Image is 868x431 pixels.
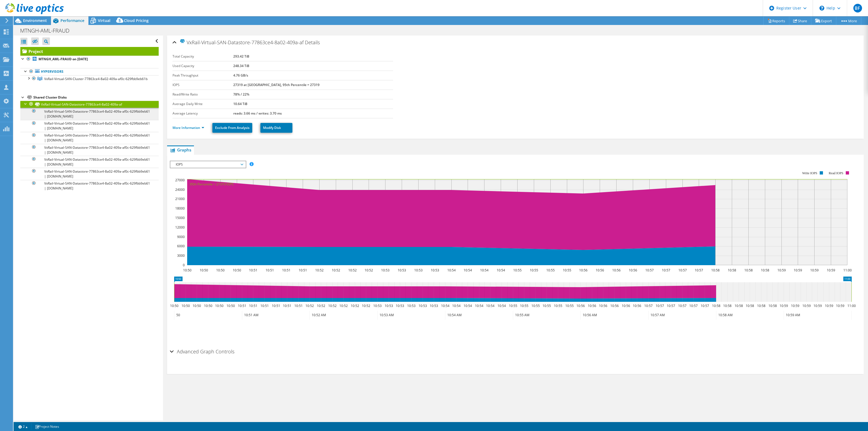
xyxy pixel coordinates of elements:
text: 24000 [175,187,185,192]
text: Write IOPS [802,171,817,175]
text: 10:53 [381,268,390,272]
text: 9000 [177,234,185,239]
text: 10:50 [233,268,241,272]
a: Project [20,47,159,56]
text: 18000 [175,206,185,211]
b: MTNGH_AML-FRAUD on [DATE] [39,57,88,61]
text: 10:53 [373,303,382,308]
text: 10:56 [576,303,585,308]
label: Used Capacity [173,63,233,69]
text: 10:52 [348,268,357,272]
text: 10:56 [588,303,596,308]
a: VxRail-Virtual-SAN-Datastore-77863ce4-8a02-409a-af0c-629fbb9eb61 | [DOMAIN_NAME] [20,108,159,120]
span: Environment [23,18,47,23]
text: 10:52 [305,303,314,308]
text: 10:54 [464,268,472,272]
text: 10:59 [827,268,835,272]
text: 10:50 [181,303,190,308]
a: Share [789,17,811,25]
text: 10:56 [610,303,619,308]
text: 10:59 [791,303,799,308]
span: Graphs [170,147,191,153]
text: 10:57 [645,268,654,272]
text: 10:51 [260,303,269,308]
text: 10:53 [396,303,404,308]
text: 10:51 [238,303,246,308]
text: 10:50 [170,303,178,308]
text: 10:57 [644,303,653,308]
b: 78% / 22% [233,92,249,97]
text: 10:57 [667,303,675,308]
text: 10:58 [746,303,754,308]
span: VxRail-Virtual-SAN-Cluster-77863ce4-8a02-409a-af0c-629fbb9eb61b [44,77,148,81]
text: 10:50 [200,268,208,272]
b: 27319 at [GEOGRAPHIC_DATA], 95th Percentile = 27319 [233,83,320,87]
text: 10:53 [430,303,438,308]
text: 10:58 [728,268,736,272]
a: More [836,17,861,25]
text: 95th Percentile = 27319 IOPS [190,182,234,186]
text: 10:55 [531,303,540,308]
text: 11:00 [847,303,856,308]
span: IOPS [173,161,243,168]
text: 10:56 [629,268,637,272]
span: Details [305,39,320,46]
text: 10:58 [711,268,720,272]
text: 15000 [175,215,185,220]
text: 10:55 [546,268,555,272]
text: 10:56 [596,268,604,272]
text: 10:54 [497,303,506,308]
text: 10:54 [497,268,505,272]
text: 10:58 [768,303,777,308]
a: VxRail-Virtual-SAN-Datastore-77863ce4-8a02-409a-af0c-629fbb9eb61 | [DOMAIN_NAME] [20,168,159,180]
text: 3000 [177,253,185,258]
text: 10:55 [565,303,574,308]
text: 10:59 [802,303,811,308]
text: 10:51 [294,303,303,308]
a: VxRail-Virtual-SAN-Datastore-77863ce4-8a02-409a-af0c-629fbb9eb61 | [DOMAIN_NAME] [20,144,159,156]
text: 10:51 [272,303,280,308]
text: 10:57 [656,303,664,308]
h1: MTNGH-AML-FRAUD [18,28,78,34]
label: Read/Write Ratio [173,92,233,97]
text: 10:51 [299,268,307,272]
b: 10.64 TiB [233,102,247,106]
a: VxRail-Virtual-SAN-Datastore-77863ce4-8a02-409a-af0c-629fbb9eb61 | [DOMAIN_NAME] [20,156,159,168]
text: 10:56 [599,303,607,308]
span: Cloud Pricing [124,18,149,23]
text: 10:59 [810,268,819,272]
text: 10:54 [447,268,456,272]
a: Reports [763,17,789,25]
text: 10:55 [509,303,517,308]
b: reads: 3.66 ms / writes: 3.70 ms [233,111,282,116]
text: 10:52 [328,303,337,308]
text: 10:54 [486,303,494,308]
span: Virtual [98,18,110,23]
text: 10:51 [266,268,274,272]
text: 10:50 [183,268,192,272]
text: 10:59 [813,303,822,308]
text: 10:56 [622,303,630,308]
text: 10:57 [689,303,698,308]
text: 10:57 [678,303,687,308]
text: 10:54 [464,303,472,308]
a: Export [811,17,836,25]
h2: Advanced Graph Controls [170,346,234,357]
text: 10:59 [780,303,788,308]
text: 10:53 [407,303,416,308]
text: 10:57 [695,268,703,272]
a: More Information [173,125,204,130]
text: 10:53 [414,268,423,272]
text: 10:55 [513,268,522,272]
a: Hypervisors [20,68,159,75]
text: 10:53 [385,303,393,308]
a: Project Notes [31,423,63,430]
text: 10:58 [723,303,732,308]
a: Modify Disk [260,123,292,133]
text: 10:54 [475,303,483,308]
text: 10:56 [633,303,641,308]
text: 21000 [175,197,185,201]
text: 10:59 [836,303,844,308]
label: Average Daily Write [173,101,233,107]
text: 10:55 [520,303,528,308]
